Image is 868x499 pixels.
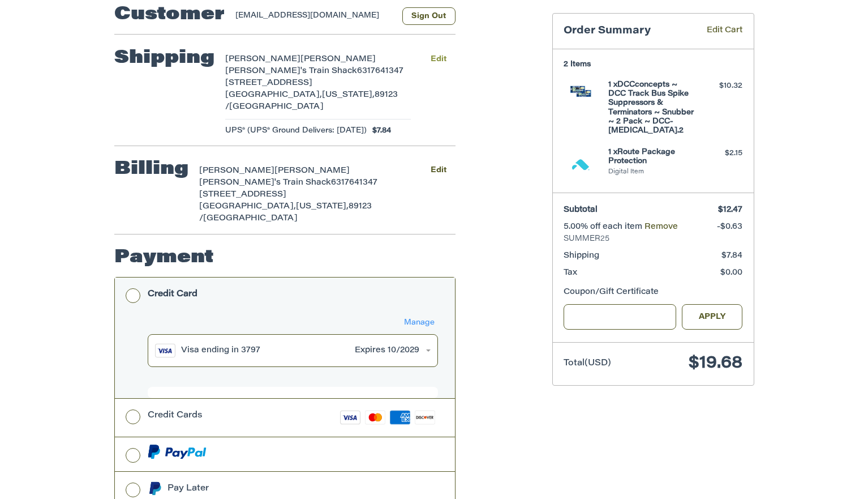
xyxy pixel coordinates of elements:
span: [GEOGRAPHIC_DATA] [229,103,324,111]
span: $7.84 [367,125,391,137]
span: [PERSON_NAME] [300,56,376,63]
button: Edit [422,51,456,67]
h2: Payment [114,246,214,269]
span: Subtotal [564,206,598,214]
span: UPS® (UPS® Ground Delivers: [DATE]) [225,125,367,137]
span: [GEOGRAPHIC_DATA], [199,203,296,211]
div: Pay Later [167,479,379,498]
span: [US_STATE], [296,203,349,211]
li: Digital Item [608,168,695,177]
span: Tax [564,269,577,277]
span: [PERSON_NAME]'s Train Shack [199,179,331,187]
span: Total (USD) [564,359,611,368]
button: Edit [422,163,456,179]
button: Manage [401,317,438,329]
button: Sign Out [402,7,456,25]
div: [EMAIL_ADDRESS][DOMAIN_NAME] [235,10,391,25]
span: Shipping [564,252,599,260]
span: [STREET_ADDRESS] [199,191,286,199]
div: Visa ending in 3797 [181,345,350,357]
span: SUMMER25 [564,233,742,245]
h2: Billing [114,158,188,181]
div: $10.32 [698,80,742,92]
button: Visa ending in 3797Expires 10/2029 [148,334,438,367]
span: [STREET_ADDRESS] [225,79,312,87]
span: [PERSON_NAME] [225,56,300,63]
h4: 1 x Route Package Protection [608,148,695,167]
a: Remove [644,223,678,231]
div: Coupon/Gift Certificate [564,287,742,298]
h3: Order Summary [564,25,690,38]
h3: 2 Items [564,60,742,69]
span: 6317641347 [331,179,377,187]
h4: 1 x DCCconcepts ~ DCC Track Bus Spike Suppressors & Terminators ~ Snubber ~ 2 Pack ~ DCC-[MEDICAL... [608,80,695,136]
img: PayPal icon [148,445,207,459]
span: $0.00 [720,269,742,277]
span: $7.84 [721,252,742,260]
span: $12.47 [718,206,742,214]
span: $19.68 [689,355,742,372]
span: -$0.63 [717,223,742,231]
h2: Shipping [114,47,214,70]
div: Credit Card [148,285,197,304]
span: [PERSON_NAME]'s Train Shack [225,67,357,75]
div: $2.15 [698,148,742,159]
span: 5.00% off each item [564,223,644,231]
span: 6317641347 [357,67,403,75]
h2: Customer [114,3,225,26]
a: Edit Cart [690,25,742,38]
img: Pay Later icon [148,481,162,496]
button: Apply [682,304,743,330]
span: [PERSON_NAME] [199,167,274,175]
div: Credit Cards [148,406,203,425]
input: Gift Certificate or Coupon Code [564,304,676,330]
span: [GEOGRAPHIC_DATA], [225,91,322,99]
span: 89123 / [199,203,372,223]
span: [US_STATE], [322,91,375,99]
div: Expires 10/2029 [355,345,419,357]
span: [GEOGRAPHIC_DATA] [203,215,298,223]
span: [PERSON_NAME] [274,167,350,175]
